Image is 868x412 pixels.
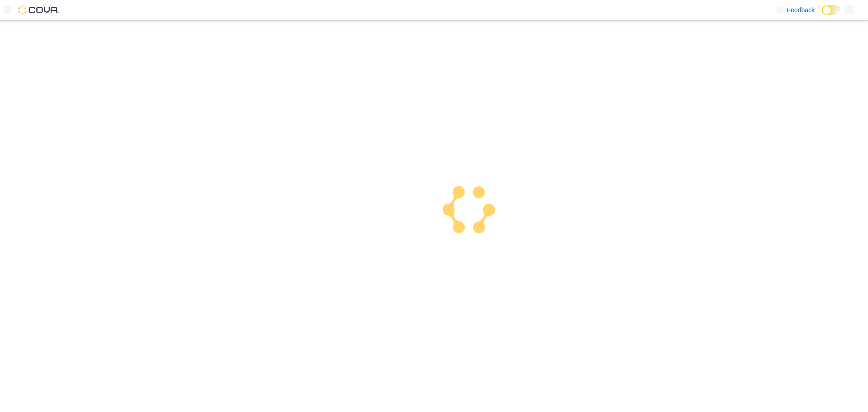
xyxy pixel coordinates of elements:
[434,177,502,245] img: cova-loader
[822,5,841,15] input: Dark Mode
[18,5,59,14] img: Cova
[773,1,818,19] a: Feedback
[787,5,815,14] span: Feedback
